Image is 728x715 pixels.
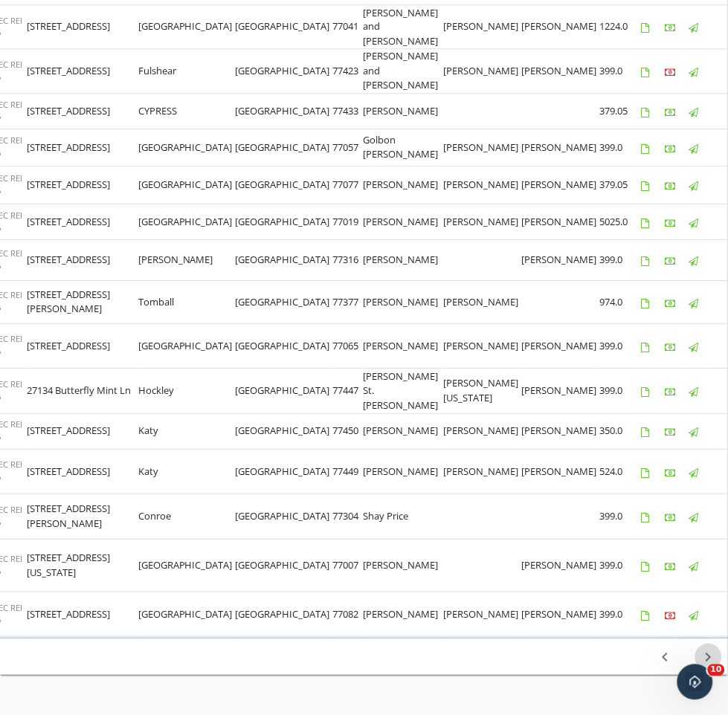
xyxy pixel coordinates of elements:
td: 399.0 [600,323,642,369]
td: 399.0 [600,129,642,166]
td: [STREET_ADDRESS] [27,449,138,494]
td: [GEOGRAPHIC_DATA] [138,539,236,592]
td: 77065 [333,323,364,369]
td: [PERSON_NAME] [522,413,600,449]
td: [STREET_ADDRESS] [27,240,138,281]
td: 399.0 [600,494,642,540]
td: [PERSON_NAME] [522,49,600,94]
td: [GEOGRAPHIC_DATA] [236,240,333,281]
td: [PERSON_NAME] [522,592,600,637]
td: [PERSON_NAME] [522,369,600,414]
td: [PERSON_NAME] [522,166,600,204]
td: [PERSON_NAME] [364,413,444,449]
td: Katy [138,413,236,449]
td: Katy [138,449,236,494]
td: [STREET_ADDRESS][PERSON_NAME] [27,281,138,324]
td: [PERSON_NAME] [522,240,600,281]
td: 350.0 [600,413,642,449]
td: [PERSON_NAME] [444,413,522,449]
td: [PERSON_NAME] [522,539,600,592]
td: 77007 [333,539,364,592]
td: [STREET_ADDRESS] [27,413,138,449]
td: [GEOGRAPHIC_DATA] [138,4,236,49]
td: [GEOGRAPHIC_DATA] [236,129,333,166]
td: 27134 Butterfly Mint Ln [27,369,138,414]
td: 399.0 [600,240,642,281]
td: [GEOGRAPHIC_DATA] [236,369,333,414]
td: [PERSON_NAME] [444,323,522,369]
td: 399.0 [600,539,642,592]
td: [STREET_ADDRESS] [27,323,138,369]
td: 77304 [333,494,364,540]
td: [PERSON_NAME] [522,204,600,240]
td: [PERSON_NAME] [522,449,600,494]
td: 77077 [333,166,364,204]
td: [GEOGRAPHIC_DATA] [236,413,333,449]
td: [PERSON_NAME] [138,240,236,281]
td: [PERSON_NAME] [444,166,522,204]
td: 399.0 [600,592,642,637]
button: Next page [695,644,722,670]
td: Conroe [138,494,236,540]
td: [PERSON_NAME] [364,449,444,494]
i: chevron_left [657,648,674,666]
td: [PERSON_NAME] [364,204,444,240]
td: [STREET_ADDRESS] [27,49,138,94]
td: [GEOGRAPHIC_DATA] [236,494,333,540]
td: [PERSON_NAME] [364,323,444,369]
td: 974.0 [600,281,642,324]
td: [PERSON_NAME] [444,129,522,166]
td: 399.0 [600,369,642,414]
td: [STREET_ADDRESS] [27,129,138,166]
td: CYPRESS [138,93,236,129]
td: [GEOGRAPHIC_DATA] [138,204,236,240]
td: [GEOGRAPHIC_DATA] [236,449,333,494]
td: 77449 [333,449,364,494]
td: [PERSON_NAME] [522,4,600,49]
td: [STREET_ADDRESS] [27,4,138,49]
td: 379.05 [600,166,642,204]
td: Golbon [PERSON_NAME] [364,129,444,166]
td: [PERSON_NAME] [364,93,444,129]
td: 77316 [333,240,364,281]
td: [PERSON_NAME] [522,129,600,166]
td: [PERSON_NAME] [364,240,444,281]
td: [STREET_ADDRESS][PERSON_NAME] [27,494,138,540]
td: [STREET_ADDRESS][US_STATE] [27,539,138,592]
iframe: Intercom live chat [677,664,713,700]
td: [PERSON_NAME] [364,281,444,324]
td: [GEOGRAPHIC_DATA] [236,592,333,637]
td: [STREET_ADDRESS] [27,166,138,204]
td: 77433 [333,93,364,129]
td: [PERSON_NAME] [522,323,600,369]
td: 1224.0 [600,4,642,49]
td: [GEOGRAPHIC_DATA] [138,166,236,204]
td: [GEOGRAPHIC_DATA] [236,93,333,129]
td: [GEOGRAPHIC_DATA] [236,49,333,94]
td: [PERSON_NAME] [444,281,522,324]
td: 77057 [333,129,364,166]
td: [GEOGRAPHIC_DATA] [138,129,236,166]
td: [GEOGRAPHIC_DATA] [236,539,333,592]
td: 77082 [333,592,364,637]
td: [PERSON_NAME] [444,4,522,49]
td: Hockley [138,369,236,414]
td: Tomball [138,281,236,324]
td: [PERSON_NAME] St.[PERSON_NAME] [364,369,444,414]
td: [PERSON_NAME] [444,449,522,494]
span: 10 [708,664,725,676]
td: [PERSON_NAME] [364,166,444,204]
td: [PERSON_NAME] [444,49,522,94]
td: [STREET_ADDRESS] [27,592,138,637]
td: 5025.0 [600,204,642,240]
td: [STREET_ADDRESS] [27,204,138,240]
td: [PERSON_NAME] [444,204,522,240]
td: [PERSON_NAME] [364,539,444,592]
td: [PERSON_NAME] [364,592,444,637]
td: 77450 [333,413,364,449]
td: 77041 [333,4,364,49]
td: [PERSON_NAME][US_STATE] [444,369,522,414]
td: 77447 [333,369,364,414]
td: [PERSON_NAME] [444,592,522,637]
td: [GEOGRAPHIC_DATA] [236,204,333,240]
